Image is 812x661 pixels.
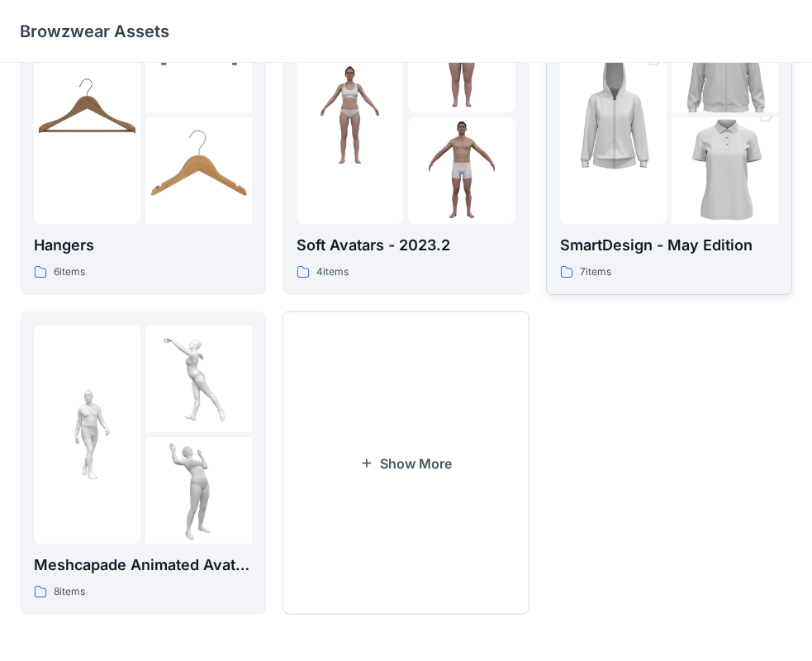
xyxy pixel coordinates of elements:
p: SmartDesign - May Edition [560,234,778,257]
p: 8 items [54,583,85,601]
p: Meshcapade Animated Avatars [34,554,252,577]
p: Hangers [34,234,252,257]
p: Soft Avatars - 2023.2 [297,234,515,257]
p: Browzwear Assets [20,20,169,43]
img: folder 1 [297,61,403,168]
a: folder 1folder 2folder 3Meshcapade Animated Avatars8items [20,311,266,615]
img: folder 2 [145,326,252,432]
img: folder 3 [145,437,252,544]
p: 6 items [54,264,85,281]
img: folder 1 [34,381,140,487]
img: folder 1 [560,35,667,195]
button: Show More [283,311,529,615]
p: 7 items [580,264,611,281]
p: 4 items [316,264,349,281]
img: folder 3 [672,91,778,251]
img: folder 3 [145,117,252,224]
img: folder 3 [408,117,515,224]
img: folder 1 [34,61,140,168]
